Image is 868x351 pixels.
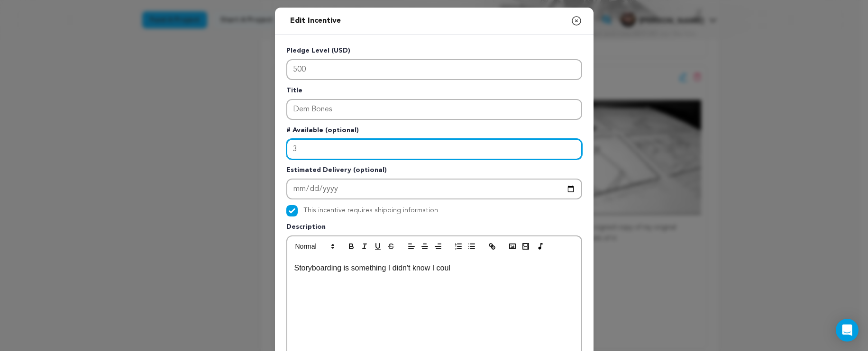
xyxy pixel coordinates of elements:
input: Enter Estimated Delivery [286,179,582,199]
input: Enter level [286,59,582,80]
p: # Available (optional) [286,126,582,139]
p: Title [286,86,582,99]
div: Open Intercom Messenger [836,319,859,342]
input: Enter title [286,99,582,120]
h2: Edit Incentive [286,11,345,30]
p: Storyboarding is something I didn't know I coul [294,262,574,274]
label: This incentive requires shipping information [303,207,438,214]
p: Description [286,222,582,235]
p: Estimated Delivery (optional) [286,165,582,179]
p: Pledge Level (USD) [286,46,582,59]
input: Enter number available [286,139,582,160]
